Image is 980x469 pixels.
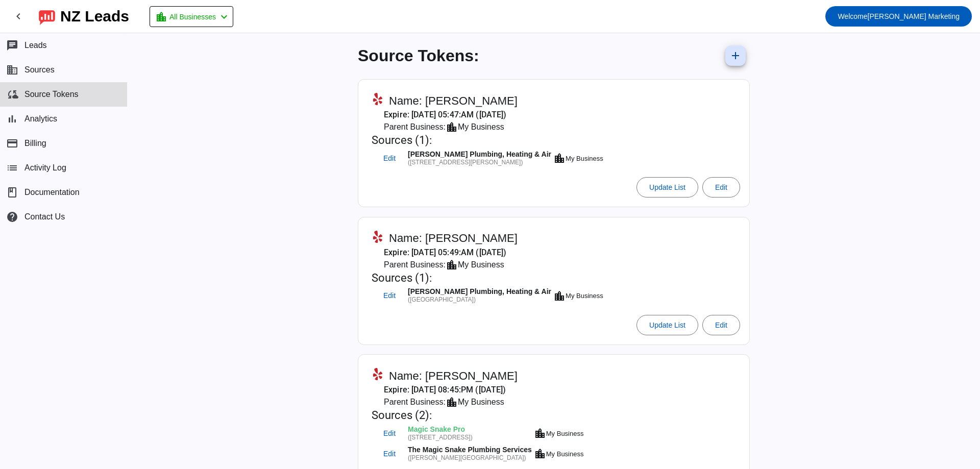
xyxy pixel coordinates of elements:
[408,447,532,455] div: The Magic Snake Plumbing Services
[384,396,446,408] span: Parent Business:
[729,50,742,62] mat-icon: add
[389,369,518,383] span: Name: [PERSON_NAME]
[372,246,605,259] mat-card-subtitle: Expire: [DATE] 05:49:AM ([DATE])
[358,46,479,65] h1: Source Tokens:
[553,152,566,164] mat-icon: location_city
[553,290,566,302] mat-icon: location_city
[534,427,546,439] mat-icon: location_city
[373,287,406,305] button: Edit
[24,65,55,75] span: Sources
[373,445,406,463] button: Edit
[702,315,740,335] button: Edit
[408,297,551,303] div: ([GEOGRAPHIC_DATA])
[12,10,24,22] mat-icon: chevron_left
[383,155,396,162] span: Edit
[383,430,396,437] span: Edit
[218,11,230,23] mat-icon: chevron_left
[24,188,80,197] span: Documentation
[715,321,727,329] span: Edit
[408,151,551,159] div: [PERSON_NAME] Plumbing, Heating & Air
[408,455,532,461] div: ([PERSON_NAME][GEOGRAPHIC_DATA])
[649,183,685,191] span: Update List
[566,292,603,299] div: My Business
[6,186,18,199] span: book
[408,159,551,166] div: ([STREET_ADDRESS][PERSON_NAME])
[372,109,605,121] mat-card-subtitle: Expire: [DATE] 05:47:AM ([DATE])
[446,259,458,271] mat-icon: location_city
[24,41,47,50] span: Leads
[60,9,129,23] div: NZ Leads
[458,259,504,271] div: My Business
[6,162,18,174] mat-icon: list
[39,8,55,25] img: logo
[24,90,79,99] span: Source Tokens
[150,6,233,27] button: All Businesses
[372,133,605,147] mat-card-title: Sources (1):
[6,137,18,150] mat-icon: payment
[24,114,57,124] span: Analytics
[169,10,216,24] span: All Businesses
[373,149,406,167] button: Edit
[838,9,960,23] span: [PERSON_NAME] Marketing
[825,6,972,27] button: Welcome[PERSON_NAME] Marketing
[446,396,458,408] mat-icon: location_city
[389,231,518,245] span: Name: [PERSON_NAME]
[24,139,46,148] span: Billing
[373,424,406,442] button: Edit
[715,183,727,191] span: Edit
[649,321,685,329] span: Update List
[446,121,458,133] mat-icon: location_city
[458,121,504,133] div: My Business
[566,155,603,162] div: My Business
[6,64,18,76] mat-icon: business
[24,163,66,172] span: Activity Log
[155,11,167,23] mat-icon: location_city
[372,384,585,396] mat-card-subtitle: Expire: [DATE] 08:45:PM ([DATE])
[6,113,18,125] mat-icon: bar_chart
[372,271,605,285] mat-card-title: Sources (1):
[534,448,546,460] mat-icon: location_city
[408,426,532,434] div: Magic Snake Pro
[389,94,518,108] span: Name: [PERSON_NAME]
[6,39,18,52] mat-icon: chat
[546,451,584,457] div: My Business
[372,408,585,423] mat-card-title: Sources (2):
[408,434,532,441] div: ([STREET_ADDRESS])
[702,177,740,198] button: Edit
[636,177,698,198] button: Update List
[6,88,18,101] mat-icon: cloud_sync
[636,315,698,335] button: Update List
[24,212,65,221] span: Contact Us
[838,12,867,20] span: Welcome
[383,292,396,299] span: Edit
[408,288,551,297] div: [PERSON_NAME] Plumbing, Heating & Air
[6,211,18,223] mat-icon: help
[383,451,396,457] span: Edit
[546,430,584,437] div: My Business
[384,121,446,133] span: Parent Business:
[384,259,446,271] span: Parent Business:
[458,396,504,408] div: My Business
